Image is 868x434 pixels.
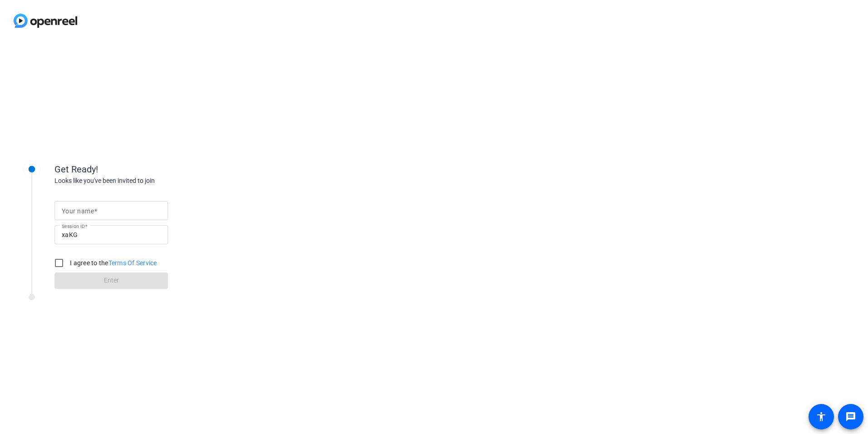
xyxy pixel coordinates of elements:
[816,411,827,422] mat-icon: accessibility
[54,176,236,186] div: Looks like you've been invited to join
[68,258,157,267] label: I agree to the
[845,411,856,422] mat-icon: message
[54,162,236,176] div: Get Ready!
[62,223,85,229] mat-label: Session ID
[62,207,94,215] mat-label: Your name
[108,259,157,267] a: Terms Of Service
